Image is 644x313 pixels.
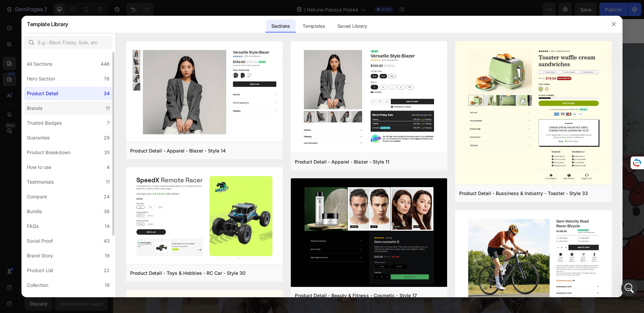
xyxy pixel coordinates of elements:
[32,220,37,225] button: Добавить вложение
[24,196,129,217] div: Can I test it for free to see how fast my website will be?
[104,75,110,83] div: 76
[11,62,105,75] div: Here’s a quick comparison between the normal landing pages and ILP:
[4,3,17,15] button: go back
[104,266,110,274] div: 22
[19,4,30,14] img: Profile image for Jeremy
[27,237,53,245] div: Social Proof
[33,3,76,8] h1: [PERSON_NAME]
[27,266,53,274] div: Product List
[229,179,302,187] p: Make a Unique greeting
[238,151,249,163] div: 00
[11,124,56,129] b: When to use ILP:
[27,163,51,171] div: How to use
[297,19,330,33] div: Templates
[130,269,246,277] div: Product Detail - Toys & Hobbies - RC Car - Style 30
[27,75,55,83] div: Hero Section
[10,220,16,225] button: Средство выбора эмодзи
[11,124,105,150] div: ILP is ideal when you want an independent landing page for campaigns or ads, without extra theme ...
[291,178,447,288] img: pr12.png
[105,252,110,260] div: 19
[27,89,58,98] div: Product Detail
[27,207,42,215] div: Bundle
[27,119,62,127] div: Trusted Badges
[105,3,118,15] button: Главная
[280,151,292,163] div: 50
[11,185,76,189] div: [PERSON_NAME] • 3 мин назад
[104,193,110,201] div: 24
[455,41,612,187] img: pd33.png
[295,158,389,166] div: Product Detail - Apparel - Blazer - Style 11
[27,281,48,289] div: Collection
[126,41,283,143] img: pd19.png
[115,217,126,228] button: Отправить сообщение…
[27,15,68,33] h2: Template Library
[130,147,226,155] div: Product Detail - Apparel - Blazer - Style 14
[27,178,54,186] div: Testimonials
[295,292,417,300] div: Product Detail - Beauty & Fitness - Cosmetic - Style 17
[27,148,70,156] div: Product Breakdown
[27,222,39,230] div: FAQs
[30,200,123,213] div: Can I test it for free to see how fast my website will be?
[238,161,249,170] p: Hrs
[27,296,46,304] div: Blog List
[332,19,373,33] div: Saved Library
[11,154,96,166] a: Instant Landing Page
[106,178,110,186] div: 11
[358,140,373,149] strong: 50%
[126,167,283,266] img: pd30.png
[158,140,358,149] strong: Fastest delivery in 1-2 days! Shocking discount: up to
[280,161,292,170] p: Secs
[24,36,112,49] input: E.g.: Black Friday, Sale, etc.
[5,58,110,184] div: Here’s a quick comparison between the normal landing pages and ILP:When to use ILP:ILP is ideal w...
[459,189,588,197] div: Product Detail - Bussiness & Industry - Toaster - Style 33
[104,148,110,156] div: 35
[266,19,295,33] div: Sections
[621,280,637,296] iframe: Intercom live chat
[107,163,110,171] div: 4
[104,237,110,245] div: 43
[118,3,130,15] div: Закрыть
[101,60,110,68] div: 446
[27,193,47,201] div: Compare
[27,104,42,112] div: Brands
[105,281,110,289] div: 19
[104,207,110,215] div: 36
[259,151,270,163] div: 46
[5,196,129,225] div: Hakuna говорит…
[11,153,105,180] div: You can read about ILP in our guide. Feel free to reach out if you’d like recommendations for you...
[27,252,53,260] div: Brand Story
[107,119,110,127] div: 7
[218,175,313,191] a: Make a Unique greeting
[27,60,52,68] div: All Sections
[259,161,270,170] p: Mins
[291,41,447,154] img: pd16.png
[33,8,52,15] p: Активен
[27,134,50,142] div: Guarantee
[6,205,128,217] textarea: Ваше сообщение...
[5,58,129,196] div: Jeremy говорит…
[105,222,110,230] div: 14
[21,220,26,225] button: Средство выбора GIF-файла
[104,89,110,98] div: 34
[106,104,110,112] div: 11
[92,106,439,132] h2: Greetings From [GEOGRAPHIC_DATA]
[107,296,110,304] div: 3
[104,134,110,142] div: 29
